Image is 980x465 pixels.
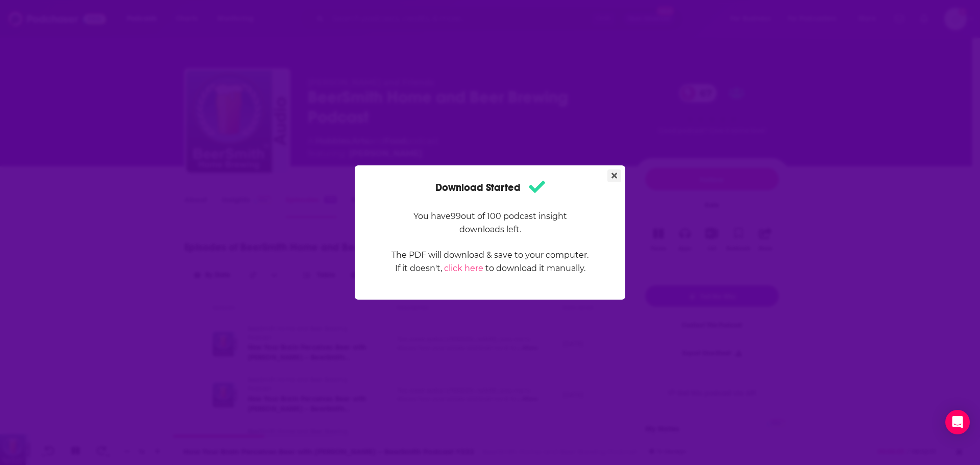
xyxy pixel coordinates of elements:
p: You have 99 out of 100 podcast insight downloads left. [391,210,589,236]
h1: Download Started [435,178,545,198]
p: The PDF will download & save to your computer. If it doesn't, to download it manually. [391,249,589,275]
a: click here [444,263,483,273]
button: Close [607,169,621,182]
div: Open Intercom Messenger [945,410,970,434]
